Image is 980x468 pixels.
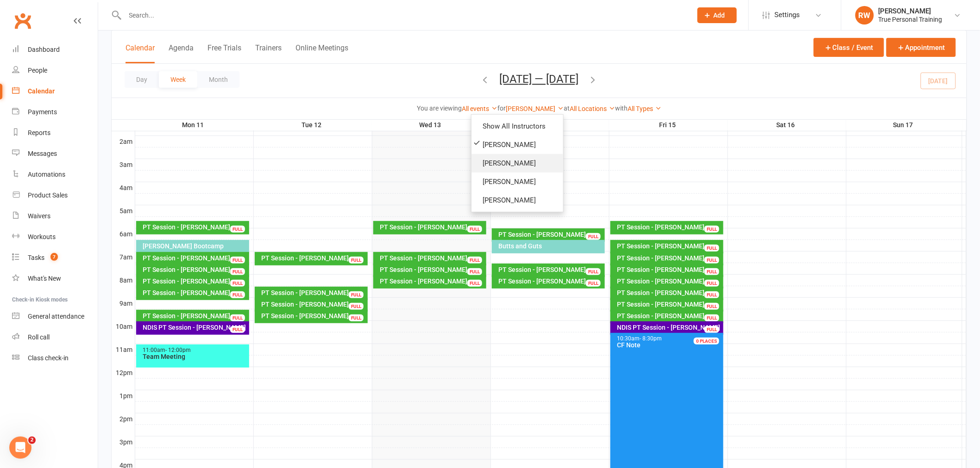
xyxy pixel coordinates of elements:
[112,344,135,355] th: 11am
[9,437,31,459] iframe: Intercom live chat
[112,367,135,378] th: 12pm
[112,320,135,332] th: 10am
[617,341,641,349] span: CF Note
[143,289,248,296] div: PT Session - [PERSON_NAME]
[207,43,241,63] button: Free Trials
[12,60,98,81] a: People
[112,135,135,147] th: 2am
[125,71,159,88] button: Day
[50,253,58,261] span: 7
[112,228,135,240] th: 6am
[12,206,98,227] a: Waivers
[617,301,722,308] div: PT Session - [PERSON_NAME]
[230,226,245,233] div: FULL
[846,119,962,131] th: Sun 17
[704,268,719,275] div: FULL
[143,347,248,353] div: 11:00am
[12,123,98,143] a: Reports
[471,191,563,209] a: [PERSON_NAME]
[261,289,366,296] div: PT Session - [PERSON_NAME]
[498,243,603,249] div: Butts and Guts
[28,171,65,178] div: Automations
[295,43,348,63] button: Online Meetings
[704,280,719,287] div: FULL
[704,303,719,310] div: FULL
[230,291,245,298] div: FULL
[879,7,942,15] div: [PERSON_NAME]
[28,67,47,74] div: People
[704,245,719,252] div: FULL
[617,336,722,342] div: 10:30am
[28,212,50,220] div: Waivers
[112,413,135,425] th: 2pm
[417,105,462,112] strong: You are viewing
[617,255,722,261] div: PT Session - [PERSON_NAME]
[498,278,603,284] div: PT Session - [PERSON_NAME]
[12,81,98,102] a: Calendar
[12,164,98,185] a: Automations
[704,291,719,298] div: FULL
[617,266,722,273] div: PT Session - [PERSON_NAME]
[728,119,846,131] th: Sat 16
[586,233,601,240] div: FULL
[586,268,601,275] div: FULL
[28,275,61,282] div: What's New
[197,71,239,88] button: Month
[617,324,722,331] div: NDIS PT Session - [PERSON_NAME]
[704,326,719,333] div: FULL
[497,105,506,112] strong: for
[169,43,194,63] button: Agenda
[230,326,245,333] div: FULL
[261,313,366,319] div: PT Session - [PERSON_NAME]
[12,227,98,247] a: Workouts
[159,71,197,88] button: Week
[12,247,98,268] a: Tasks 7
[12,348,98,369] a: Class kiosk mode
[640,335,662,342] span: - 8:30pm
[615,105,628,112] strong: with
[704,314,719,321] div: FULL
[28,233,56,240] div: Workouts
[230,314,245,321] div: FULL
[28,354,69,362] div: Class check-in
[112,182,135,193] th: 4am
[471,172,563,191] a: [PERSON_NAME]
[380,255,485,261] div: PT Session - [PERSON_NAME]
[628,105,661,112] a: All Types
[617,243,722,249] div: PT Session - [PERSON_NAME]
[253,119,372,131] th: Tue 12
[12,185,98,206] a: Product Sales
[112,390,135,401] th: 1pm
[230,257,245,264] div: FULL
[564,105,570,112] strong: at
[467,226,482,233] div: FULL
[570,105,615,112] a: All Locations
[28,333,50,341] div: Roll call
[467,257,482,264] div: FULL
[500,73,579,86] button: [DATE] — [DATE]
[775,5,800,25] span: Settings
[143,255,248,261] div: PT Session - [PERSON_NAME]
[697,7,737,23] button: Add
[143,353,248,360] div: Team Meeting
[28,313,84,320] div: General attendance
[143,324,248,331] div: NDIS PT Session - [PERSON_NAME]
[814,38,884,57] button: Class / Event
[143,224,248,230] div: PT Session - [PERSON_NAME]
[143,266,248,273] div: PT Session - [PERSON_NAME]
[886,38,956,57] button: Appointment
[112,251,135,263] th: 7am
[372,119,490,131] th: Wed 13
[143,313,248,319] div: PT Session - [PERSON_NAME]
[28,191,68,199] div: Product Sales
[126,43,155,63] button: Calendar
[28,108,57,116] div: Payments
[617,289,722,296] div: PT Session - [PERSON_NAME]
[349,314,364,321] div: FULL
[12,327,98,348] a: Roll call
[879,15,942,24] div: True Personal Training
[112,436,135,448] th: 3pm
[380,266,485,273] div: PT Session - [PERSON_NAME]
[380,278,485,284] div: PT Session - [PERSON_NAME]
[143,243,248,249] div: [PERSON_NAME] Bootcamp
